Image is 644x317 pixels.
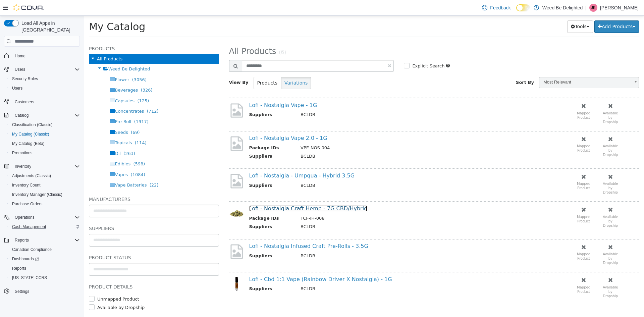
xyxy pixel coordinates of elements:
[9,130,52,138] a: My Catalog (Classic)
[589,4,597,12] div: Jordan Knott
[7,273,83,282] button: [US_STATE] CCRS
[542,4,583,12] p: Weed Be Delighted
[12,98,37,106] a: Customers
[1,97,83,107] button: Customers
[12,65,28,73] button: Users
[12,213,80,221] span: Operations
[212,208,444,216] td: BCLDB
[212,270,444,278] td: BCLDB
[493,128,506,137] small: Mapped Product
[15,67,25,72] span: Users
[50,103,65,108] span: (1917)
[493,236,506,245] small: Mapped Product
[9,130,80,138] span: My Catalog (Classic)
[165,96,212,104] th: Suppliers
[66,167,75,172] span: (22)
[15,53,25,59] span: Home
[12,131,49,137] span: My Catalog (Classic)
[145,31,193,40] span: All Products
[51,124,63,129] span: (114)
[12,76,38,82] span: Security Roles
[145,87,160,103] img: missing-image.png
[432,64,450,69] span: Sort By
[12,287,32,296] a: Settings
[145,227,160,244] img: missing-image.png
[511,5,555,17] button: Add Products
[1,286,83,296] button: Settings
[1,65,83,74] button: Users
[5,29,135,37] h5: Products
[9,172,54,180] a: Adjustments (Classic)
[12,52,28,60] a: Home
[165,237,212,245] th: Suppliers
[585,4,587,12] p: |
[9,84,80,92] span: Users
[53,83,65,88] span: (125)
[9,191,65,199] a: Inventory Manager (Classic)
[1,162,83,171] button: Inventory
[12,192,62,197] span: Inventory Manager (Classic)
[9,246,80,254] span: Canadian Compliance
[165,270,212,278] th: Suppliers
[9,200,45,208] a: Purchase Orders
[5,267,135,275] h5: Product Details
[1,213,83,222] button: Operations
[195,34,202,40] small: (6)
[145,119,160,136] img: missing-image.png
[7,74,83,84] button: Security Roles
[165,190,284,196] a: Lofi - Nostalgia Craft Hemp - 7G CBD/Hybrid
[12,51,80,60] span: Home
[9,223,80,231] span: Cash Management
[1,111,83,120] button: Catalog
[9,246,54,254] a: Canadian Compliance
[5,238,135,246] h5: Product Status
[7,222,83,231] button: Cash Management
[31,156,44,161] span: Vapes
[7,199,83,209] button: Purchase Orders
[12,141,45,146] span: My Catalog (Beta)
[145,190,160,205] img: 150
[212,237,444,245] td: BCLDB
[9,140,80,148] span: My Catalog (Beta)
[7,254,83,264] a: Dashboards
[493,166,506,174] small: Mapped Product
[7,84,83,93] button: Users
[15,237,29,243] span: Reports
[12,287,80,296] span: Settings
[12,111,31,119] button: Catalog
[165,199,212,208] th: Package IDs
[519,96,534,108] small: Available by Dropship
[7,129,83,139] button: My Catalog (Classic)
[9,223,49,231] a: Cash Management
[9,264,29,272] a: Reports
[12,122,53,127] span: Classification (Classic)
[12,162,34,170] button: Inventory
[165,166,212,175] th: Suppliers
[12,236,80,244] span: Reports
[170,61,197,73] button: Products
[49,146,61,151] span: (598)
[519,166,534,178] small: Available by Dropship
[145,64,165,69] span: View By
[12,111,80,119] span: Catalog
[24,51,66,56] span: Weed Be Delighted
[1,235,83,245] button: Reports
[7,139,83,148] button: My Catalog (Beta)
[15,289,29,294] span: Settings
[31,93,60,98] span: Concentrates
[7,171,83,180] button: Adjustments (Classic)
[9,121,55,129] a: Classification (Classic)
[9,255,80,263] span: Dashboards
[12,173,51,178] span: Adjustments (Classic)
[5,179,135,188] h5: Manufacturers
[12,213,37,221] button: Operations
[12,86,22,91] span: Users
[9,140,47,148] a: My Catalog (Beta)
[48,61,63,66] span: (3056)
[327,47,361,54] label: Explicit Search
[31,124,48,129] span: Topicals
[12,224,46,229] span: Cash Management
[4,48,80,314] nav: Complex example
[9,75,80,83] span: Security Roles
